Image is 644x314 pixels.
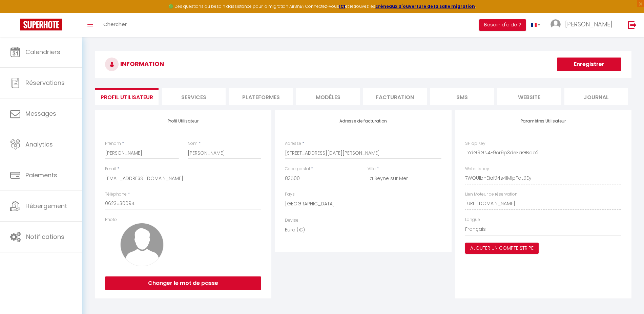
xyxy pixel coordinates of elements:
span: Analytics [25,140,53,149]
span: Hébergement [25,202,67,210]
span: Calendriers [25,48,60,56]
label: Langue [465,217,480,223]
img: ... [550,19,561,29]
a: ... [PERSON_NAME] [545,13,621,37]
button: Enregistrer [557,58,621,71]
li: Plateformes [229,88,293,105]
h4: Adresse de facturation [285,119,441,124]
a: ICI [339,3,345,9]
img: logout [628,21,637,29]
a: Chercher [98,13,132,37]
h4: Profil Utilisateur [105,119,261,124]
span: Notifications [26,232,64,241]
span: Paiements [25,171,57,179]
img: avatar.png [120,223,164,266]
button: Ajouter un compte Stripe [465,243,539,254]
label: Pays [285,191,295,198]
li: Services [162,88,226,105]
label: Photo [105,217,117,223]
label: Téléphone [105,191,127,198]
span: Réservations [25,78,65,87]
span: [PERSON_NAME] [565,20,612,28]
li: MODÈLES [296,88,360,105]
li: Profil Utilisateur [95,88,159,105]
span: Chercher [103,21,127,28]
label: Code postal [285,166,310,172]
label: Email [105,166,116,172]
li: SMS [430,88,494,105]
a: créneaux d'ouverture de la salle migration [375,3,475,9]
button: Ouvrir le widget de chat LiveChat [5,3,26,23]
label: Devise [285,217,298,224]
label: Prénom [105,140,121,147]
label: Lien Moteur de réservation [465,191,518,198]
label: SH apiKey [465,140,485,147]
li: website [497,88,561,105]
button: Changer le mot de passe [105,276,261,290]
h4: Paramètres Utilisateur [465,119,621,124]
label: Ville [368,166,376,172]
li: Facturation [363,88,427,105]
label: Adresse [285,140,301,147]
li: Journal [564,88,628,105]
label: Nom [188,140,198,147]
h3: INFORMATION [95,51,631,78]
img: Super Booking [20,19,62,30]
span: Messages [25,109,56,118]
label: Website key [465,166,489,172]
button: Besoin d'aide ? [479,19,526,31]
